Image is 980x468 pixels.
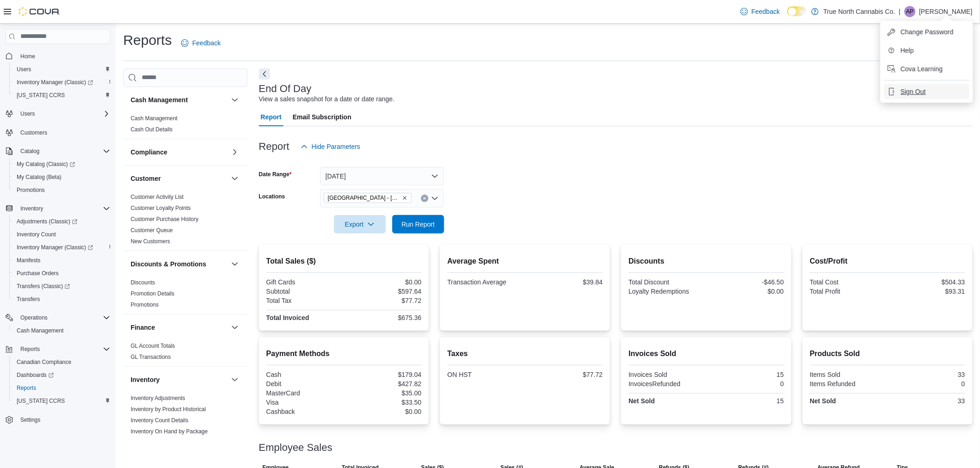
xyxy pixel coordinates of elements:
[20,416,40,424] span: Settings
[123,31,172,49] h1: Reports
[13,159,110,170] span: My Catalog (Classic)
[346,380,421,388] div: $427.82
[131,290,175,297] span: Promotion Details
[9,76,114,89] a: Inventory Manager (Classic)
[810,348,965,359] h2: Products Sold
[346,314,421,321] div: $675.36
[266,278,342,286] div: Gift Cards
[123,277,248,314] div: Discounts & Promotions
[312,142,360,151] span: Hide Parameters
[810,256,965,267] h2: Cost/Profit
[919,6,973,17] p: [PERSON_NAME]
[17,344,44,355] button: Reports
[123,340,248,366] div: Finance
[17,127,51,138] a: Customers
[131,323,227,332] button: Finance
[131,115,177,122] span: Cash Management
[2,126,114,139] button: Customers
[17,312,51,323] button: Operations
[628,397,655,405] strong: Net Sold
[2,343,114,356] button: Reports
[20,148,39,155] span: Catalog
[905,6,916,17] div: Alexis Pirie
[131,126,173,133] span: Cash Out Details
[9,228,114,241] button: Inventory Count
[884,25,969,39] button: Change Password
[17,146,110,157] span: Catalog
[431,195,439,202] button: Open list of options
[17,384,36,392] span: Reports
[131,342,175,350] span: GL Account Totals
[20,129,47,136] span: Customers
[17,397,65,405] span: [US_STATE] CCRS
[889,278,965,286] div: $504.33
[708,397,784,405] div: 15
[9,394,114,407] button: [US_STATE] CCRS
[131,205,191,211] a: Customer Loyalty Points
[901,87,926,96] span: Sign Out
[13,216,110,227] span: Adjustments (Classic)
[131,216,199,222] a: Customer Purchase History
[131,428,208,435] a: Inventory On Hand by Package
[447,256,603,267] h2: Average Spent
[13,242,97,253] a: Inventory Manager (Classic)
[266,408,342,415] div: Cashback
[17,358,71,366] span: Canadian Compliance
[13,325,110,336] span: Cash Management
[628,380,704,388] div: InvoicesRefunded
[13,281,74,292] a: Transfers (Classic)
[6,46,110,451] nav: Complex example
[131,95,188,105] h3: Cash Management
[787,6,807,16] input: Dark Mode
[13,294,110,305] span: Transfers
[17,270,59,277] span: Purchase Orders
[131,343,175,349] a: GL Account Totals
[13,159,79,170] a: My Catalog (Classic)
[17,283,70,290] span: Transfers (Classic)
[131,259,227,269] button: Discounts & Promotions
[2,107,114,120] button: Users
[13,294,44,305] a: Transfers
[906,6,914,17] span: AP
[324,193,412,203] span: Huntsville - 30 Main St E
[259,68,270,80] button: Next
[527,278,603,286] div: $39.84
[131,395,185,401] a: Inventory Adjustments
[810,278,886,286] div: Total Cost
[266,297,342,304] div: Total Tax
[20,345,40,353] span: Reports
[131,174,227,183] button: Customer
[17,108,38,119] button: Users
[884,84,969,99] button: Sign Out
[17,79,93,86] span: Inventory Manager (Classic)
[20,53,35,60] span: Home
[9,267,114,280] button: Purchase Orders
[261,108,282,126] span: Report
[229,259,240,270] button: Discounts & Promotions
[266,288,342,295] div: Subtotal
[131,323,155,332] h3: Finance
[392,215,444,234] button: Run Report
[131,279,155,286] span: Discounts
[131,216,199,223] span: Customer Purchase History
[293,108,352,126] span: Email Subscription
[901,64,943,74] span: Cova Learning
[708,288,784,295] div: $0.00
[13,325,67,336] a: Cash Management
[17,160,75,168] span: My Catalog (Classic)
[334,215,386,234] button: Export
[229,322,240,333] button: Finance
[131,375,227,384] button: Inventory
[13,268,63,279] a: Purchase Orders
[13,369,110,381] span: Dashboards
[17,218,77,225] span: Adjustments (Classic)
[708,371,784,378] div: 15
[17,312,110,323] span: Operations
[9,293,114,306] button: Transfers
[9,63,114,76] button: Users
[131,126,173,133] a: Cash Out Details
[131,204,191,212] span: Customer Loyalty Points
[17,414,110,425] span: Settings
[13,185,49,196] a: Promotions
[13,357,75,368] a: Canadian Compliance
